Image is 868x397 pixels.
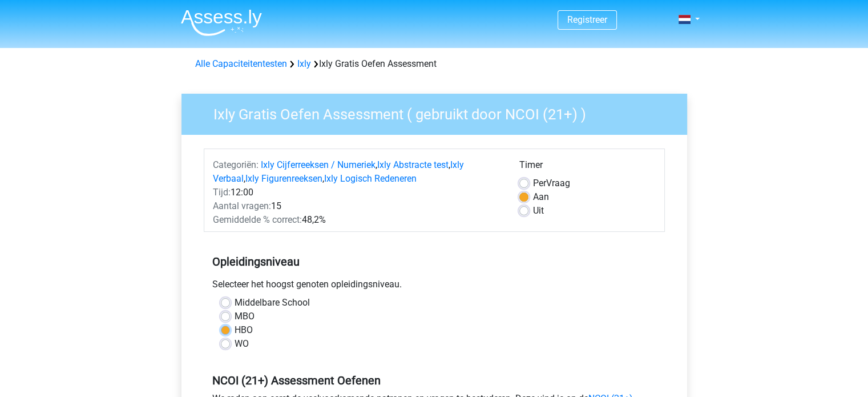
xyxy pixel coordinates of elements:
label: HBO [235,323,253,337]
a: Registreer [567,14,607,25]
a: Alle Capaciteitentesten [195,58,287,69]
a: Ixly [297,58,311,69]
div: Selecteer het hoogst genoten opleidingsniveau. [204,278,665,296]
label: Vraag [533,177,570,190]
div: Timer [519,158,656,177]
label: MBO [235,310,255,323]
a: Ixly Cijferreeksen / Numeriek [261,159,376,170]
label: Aan [533,190,549,204]
span: Tijd: [213,187,231,198]
label: WO [235,337,249,351]
img: Assessly [181,9,262,36]
span: Per [533,178,546,189]
span: Gemiddelde % correct: [213,214,302,225]
div: , , , , [204,158,511,186]
span: Aantal vragen: [213,200,271,211]
label: Uit [533,204,544,218]
div: 15 [204,199,511,213]
span: Categoriën: [213,159,259,170]
div: 12:00 [204,186,511,199]
div: 48,2% [204,213,511,227]
a: Ixly Logisch Redeneren [324,173,417,184]
h5: Opleidingsniveau [212,250,656,273]
div: Ixly Gratis Oefen Assessment [191,57,678,71]
a: Ixly Abstracte test [377,159,449,170]
label: Middelbare School [235,296,310,310]
h5: NCOI (21+) Assessment Oefenen [212,374,656,387]
a: Ixly Figurenreeksen [245,173,322,184]
h3: Ixly Gratis Oefen Assessment ( gebruikt door NCOI (21+) ) [200,101,679,123]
